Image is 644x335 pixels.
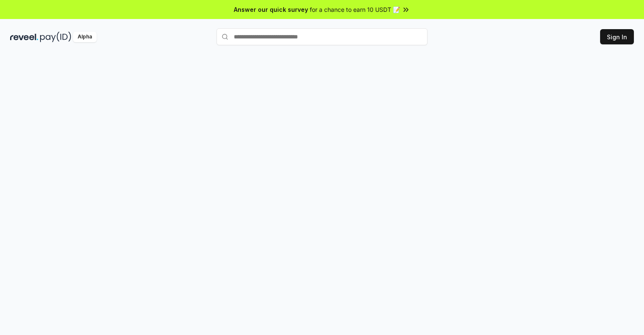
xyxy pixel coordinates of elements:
[600,29,634,44] button: Sign In
[40,32,71,42] img: pay_id
[234,5,308,14] span: Answer our quick survey
[73,32,97,42] div: Alpha
[310,5,400,14] span: for a chance to earn 10 USDT 📝
[10,32,38,42] img: reveel_dark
